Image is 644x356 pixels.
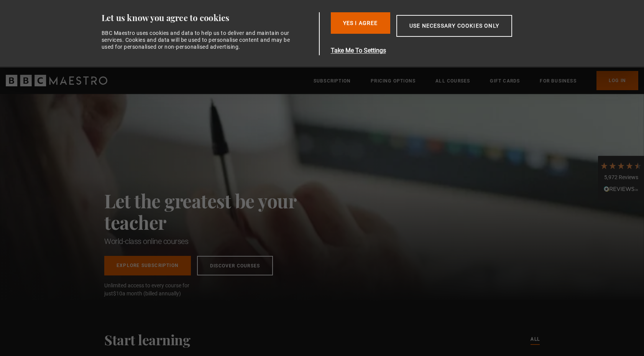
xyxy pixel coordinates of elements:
span: Unlimited access to every course for just a month (billed annually) [104,282,208,298]
div: 4.7 Stars [600,162,642,170]
button: Yes I Agree [331,12,390,34]
button: Take Me To Settings [331,46,549,55]
a: Explore Subscription [104,256,191,275]
a: Discover Courses [197,256,273,275]
button: Use necessary cookies only [396,15,512,37]
div: Read All Reviews [600,185,642,194]
span: $10 [113,290,122,297]
div: Let us know you agree to cookies [102,12,316,23]
div: 5,972 Reviews [600,174,642,181]
img: REVIEWS.io [604,186,638,191]
a: Log In [596,71,638,90]
a: All Courses [435,77,470,85]
h1: World-class online courses [104,236,330,247]
div: BBC Maestro uses cookies and data to help us to deliver and maintain our services. Cookies and da... [102,30,295,51]
svg: BBC Maestro [6,75,107,86]
nav: Primary [314,71,638,90]
div: 5,972 ReviewsRead All Reviews [598,156,644,200]
a: For business [540,77,576,85]
h2: Let the greatest be your teacher [104,190,330,233]
a: Subscription [314,77,351,85]
a: Pricing Options [371,77,416,85]
a: Gift Cards [490,77,520,85]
